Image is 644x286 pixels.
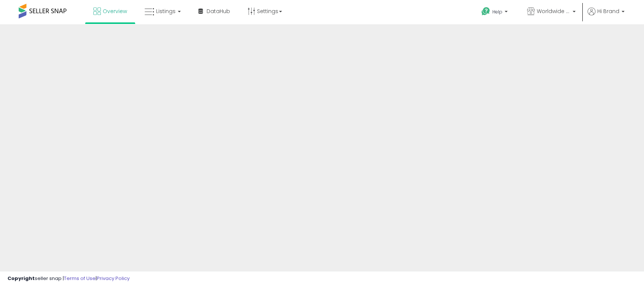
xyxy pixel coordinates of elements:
[7,275,35,282] strong: Copyright
[103,7,127,15] span: Overview
[207,7,230,15] span: DataHub
[597,7,619,15] span: Hi Brand
[64,275,96,282] a: Terms of Use
[7,275,130,282] div: seller snap | |
[476,1,515,24] a: Help
[537,7,570,15] span: Worldwide Nutrition
[492,9,502,15] span: Help
[481,7,490,16] i: Get Help
[97,275,130,282] a: Privacy Policy
[588,7,625,24] a: Hi Brand
[156,7,176,15] span: Listings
